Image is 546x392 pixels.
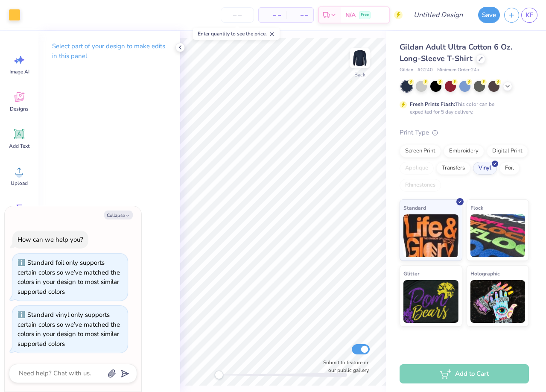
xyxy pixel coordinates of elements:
[436,162,470,175] div: Transfers
[403,203,426,212] span: Standard
[221,7,254,23] input: – –
[18,235,83,244] div: How can we help you?
[400,128,529,137] div: Print Type
[478,7,500,23] button: Save
[9,143,29,149] span: Add Text
[18,310,120,348] div: Standard vinyl only supports certain colors so we’ve matched the colors in your design to most si...
[403,269,420,278] span: Glitter
[410,100,515,116] div: This color can be expedited for 5 day delivery.
[521,8,537,23] a: KF
[193,28,280,40] div: Enter quantity to see the price.
[215,371,223,379] div: Accessibility label
[400,145,441,158] div: Screen Print
[473,162,497,175] div: Vinyl
[345,11,356,20] span: N/A
[351,50,368,67] img: Back
[470,203,483,212] span: Flock
[407,6,470,23] input: Untitled Design
[418,67,433,74] span: # G240
[470,269,500,278] span: Holographic
[264,11,281,20] span: – –
[410,101,455,108] strong: Fresh Prints Flash:
[400,162,434,175] div: Applique
[403,280,458,323] img: Glitter
[526,10,533,20] span: KF
[11,180,28,187] span: Upload
[291,11,308,20] span: – –
[470,214,526,257] img: Flock
[18,258,120,296] div: Standard foil only supports certain colors so we’ve matched the colors in your design to most sim...
[10,105,29,112] span: Designs
[318,359,370,374] label: Submit to feature on our public gallery.
[499,162,520,175] div: Foil
[487,145,528,158] div: Digital Print
[104,211,133,219] button: Collapse
[444,145,484,158] div: Embroidery
[354,71,365,79] div: Back
[403,214,458,257] img: Standard
[9,68,29,75] span: Image AI
[400,67,413,74] span: Gildan
[437,67,480,74] span: Minimum Order: 24 +
[400,179,441,192] div: Rhinestones
[470,280,526,323] img: Holographic
[361,12,369,18] span: Free
[52,41,166,61] p: Select part of your design to make edits in this panel
[400,42,512,64] span: Gildan Adult Ultra Cotton 6 Oz. Long-Sleeve T-Shirt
